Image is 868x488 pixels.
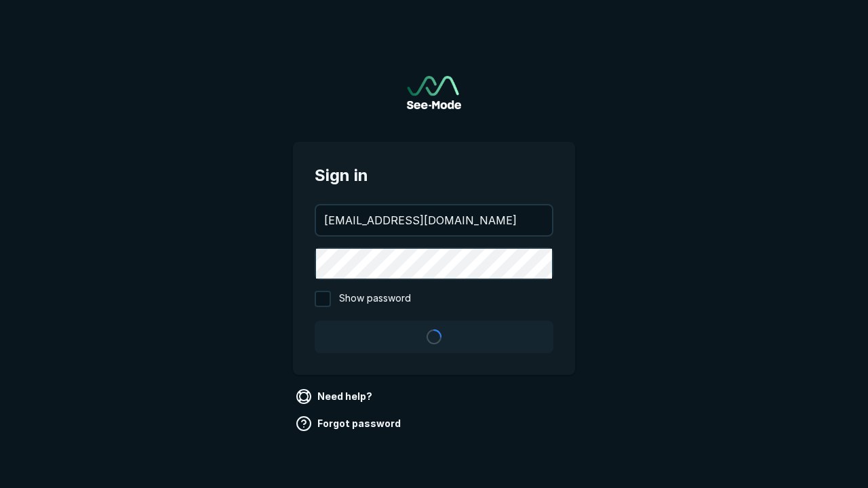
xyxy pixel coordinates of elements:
span: Sign in [315,163,553,188]
a: Forgot password [293,413,406,434]
input: your@email.com [316,205,552,235]
img: See-Mode Logo [407,76,461,109]
a: Need help? [293,386,378,407]
span: Show password [339,291,411,307]
a: Go to sign in [407,76,461,109]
